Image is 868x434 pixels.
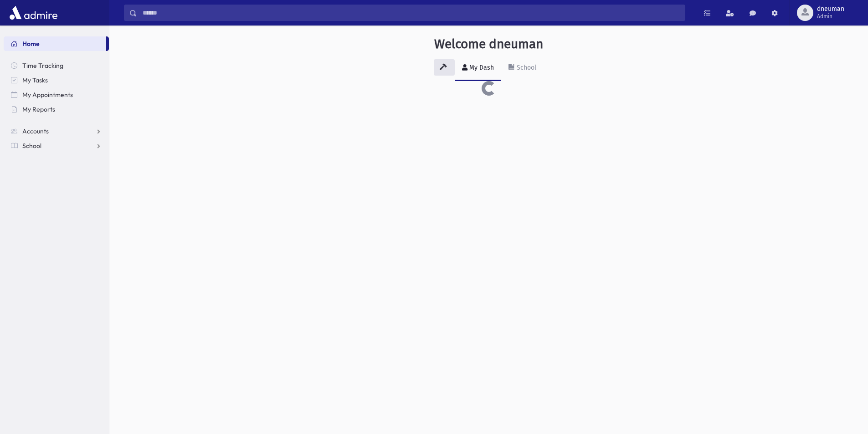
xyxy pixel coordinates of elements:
span: Admin [817,13,844,20]
span: School [22,142,41,150]
span: Home [22,40,40,48]
a: School [501,56,544,81]
a: Home [4,36,106,51]
div: School [515,64,536,71]
a: My Tasks [4,73,109,87]
span: Accounts [22,127,49,135]
a: My Appointments [4,87,109,102]
a: My Dash [455,56,501,81]
a: School [4,138,109,153]
a: Time Tracking [4,58,109,73]
a: Accounts [4,124,109,138]
span: My Appointments [22,91,73,99]
span: dneuman [817,5,844,13]
h3: Welcome dneuman [434,36,543,52]
img: AdmirePro [7,4,60,22]
a: My Reports [4,102,109,117]
input: Search [137,5,685,21]
span: My Tasks [22,76,48,84]
span: My Reports [22,105,55,113]
div: My Dash [467,64,494,71]
span: Time Tracking [22,61,63,70]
